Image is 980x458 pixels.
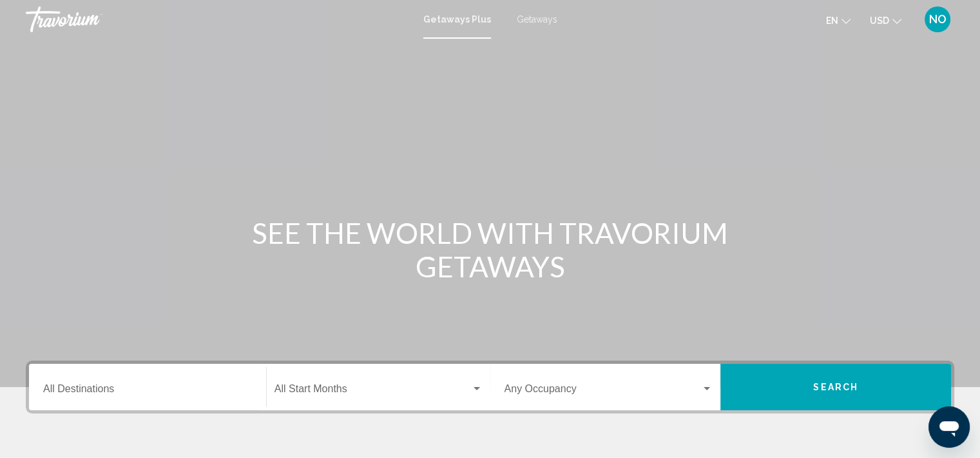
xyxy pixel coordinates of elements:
span: Search [813,383,858,393]
span: en [826,15,838,26]
a: Travorium [26,6,410,32]
span: NO [929,13,946,26]
a: Getaways [517,14,557,25]
h1: SEE THE WORLD WITH TRAVORIUM GETAWAYS [249,216,732,283]
button: Search [720,364,951,410]
span: USD [870,15,889,26]
iframe: Button to launch messaging window [928,406,970,448]
a: Getaways Plus [423,14,491,25]
button: Change language [826,11,850,30]
button: User Menu [921,6,954,33]
button: Change currency [870,11,901,30]
div: Search widget [29,364,951,410]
